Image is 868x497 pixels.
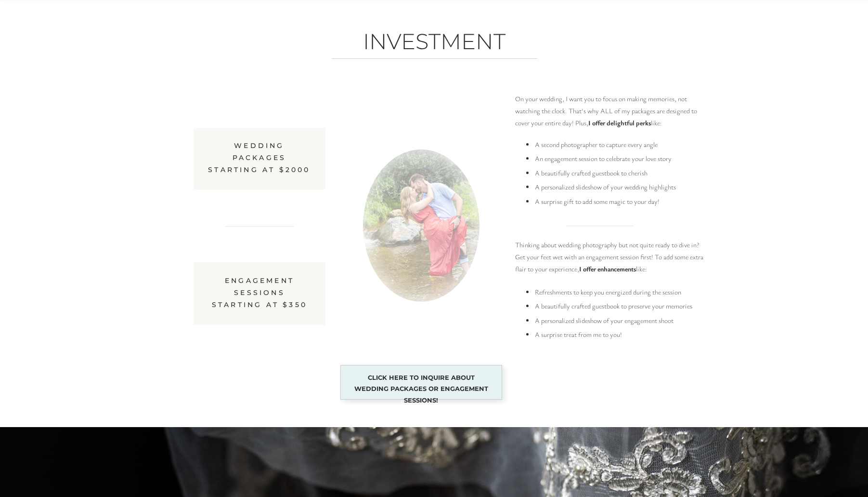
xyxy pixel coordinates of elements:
li: Refreshments to keep you energized during the session [534,285,700,299]
li: An engagement session to celebrate your love story [534,151,689,165]
div: On your wedding, I want you to focus on making memories, not watching the clock. That's why ALL o... [515,93,710,132]
li: A surprise treat from me to you! [534,327,700,341]
h3: wedding Packages starting at $2000 [208,140,311,177]
h2: investment [289,9,580,37]
a: Click here to inquire about Wedding Packages or Engagement Sessions! [350,372,492,393]
li: A personalized slideshow of your engagement shoot [534,313,700,327]
b: I offer enhancements [579,264,636,273]
h3: Engagement sessions starting at $350 [208,275,311,314]
div: Thinking about wedding photography but not quite ready to dive in? Get your feet wet with an enga... [515,239,710,275]
li: A surprise gift to add some magic to your day! [534,194,689,208]
li: A second photographer to capture every angle [534,137,689,151]
b: I offer delightful perks [588,118,651,127]
li: A beautifully crafted guestbook to preserve your memories [534,299,700,313]
li: A beautifully crafted guestbook to cherish [534,166,689,180]
li: A personalized slideshow of your wedding highlights [534,180,689,194]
